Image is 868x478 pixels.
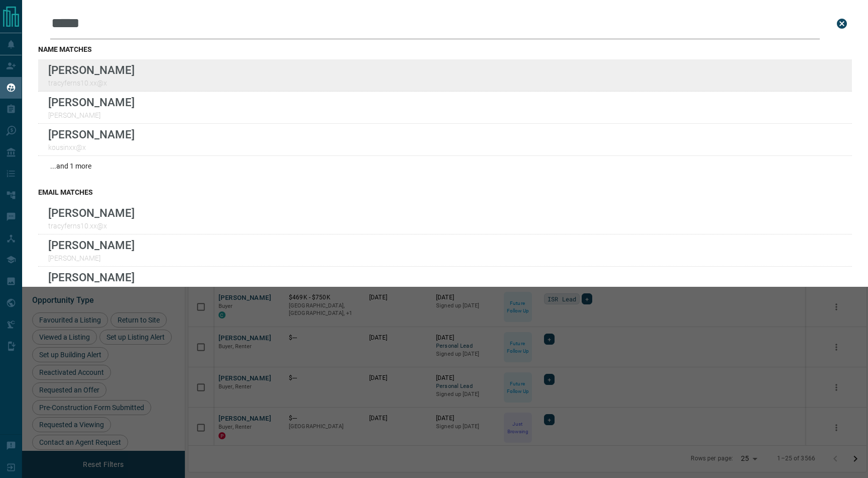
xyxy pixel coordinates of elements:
[48,79,135,87] p: tracyferns10.xx@x
[48,222,135,230] p: tracyferns10.xx@x
[48,254,135,262] p: [PERSON_NAME]
[48,63,135,76] p: [PERSON_NAME]
[48,111,135,119] p: [PERSON_NAME]
[38,188,852,196] h3: email matches
[48,271,135,284] p: [PERSON_NAME]
[48,128,135,141] p: [PERSON_NAME]
[38,45,852,53] h3: name matches
[48,206,135,219] p: [PERSON_NAME]
[832,14,852,34] button: close search bar
[48,238,135,252] p: [PERSON_NAME]
[48,286,135,294] p: tracylauxx@x
[38,156,852,176] div: ...and 1 more
[48,96,135,109] p: [PERSON_NAME]
[48,143,135,151] p: kousinxx@x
